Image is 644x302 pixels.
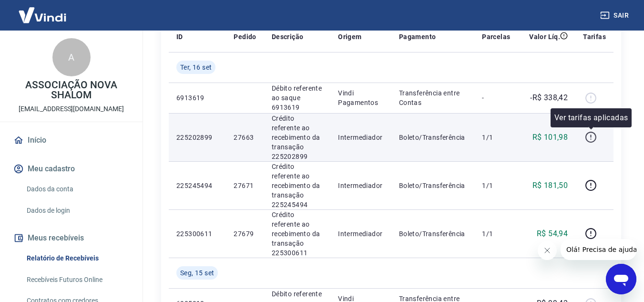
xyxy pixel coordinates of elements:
[338,88,384,107] p: Vindi Pagamentos
[272,83,323,112] p: Débito referente ao saque 6913619
[538,241,557,260] iframe: Fechar mensagem
[272,114,323,161] p: Crédito referente ao recebimento da transação 225202899
[176,229,218,239] p: 225300611
[272,162,323,209] p: Crédito referente ao recebimento da transação 225245494
[583,32,606,42] p: Tarifas
[482,32,510,42] p: Parcelas
[176,181,218,190] p: 225245494
[532,180,568,191] p: R$ 181,50
[399,181,467,190] p: Boleto/Transferência
[606,264,636,294] iframe: Botão para abrir a janela de mensagens
[234,229,256,239] p: 27679
[19,104,124,114] p: [EMAIL_ADDRESS][DOMAIN_NAME]
[234,181,256,190] p: 27671
[338,181,384,190] p: Intermediador
[234,32,256,42] p: Pedido
[176,32,183,42] p: ID
[482,93,510,103] p: -
[338,229,384,239] p: Intermediador
[554,112,628,124] p: Ver tarifas aplicadas
[176,133,218,142] p: 225202899
[8,80,135,100] p: ASSOCIAÇÃO NOVA SHALOM
[11,158,131,179] button: Meu cadastro
[537,228,568,240] p: R$ 54,94
[180,268,214,278] span: Seg, 15 set
[11,0,73,30] img: Vindi
[338,133,384,142] p: Intermediador
[23,179,131,199] a: Dados da conta
[176,93,218,103] p: 6913619
[23,270,131,290] a: Recebíveis Futuros Online
[23,201,131,220] a: Dados de login
[399,88,467,107] p: Transferência entre Contas
[482,133,510,142] p: 1/1
[6,7,80,14] span: Olá! Precisa de ajuda?
[532,132,568,143] p: R$ 101,98
[561,239,636,260] iframe: Mensagem da empresa
[272,210,323,258] p: Crédito referente ao recebimento da transação 225300611
[23,249,131,268] a: Relatório de Recebíveis
[234,133,256,142] p: 27663
[11,228,131,249] button: Meus recebíveis
[399,32,436,42] p: Pagamento
[338,32,361,42] p: Origem
[530,92,568,104] p: -R$ 338,42
[272,32,304,42] p: Descrição
[52,38,91,76] div: A
[482,229,510,239] p: 1/1
[529,32,560,42] p: Valor Líq.
[399,133,467,142] p: Boleto/Transferência
[180,62,212,72] span: Ter, 16 set
[11,130,131,151] a: Início
[482,181,510,190] p: 1/1
[598,7,633,24] button: Sair
[399,229,467,239] p: Boleto/Transferência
